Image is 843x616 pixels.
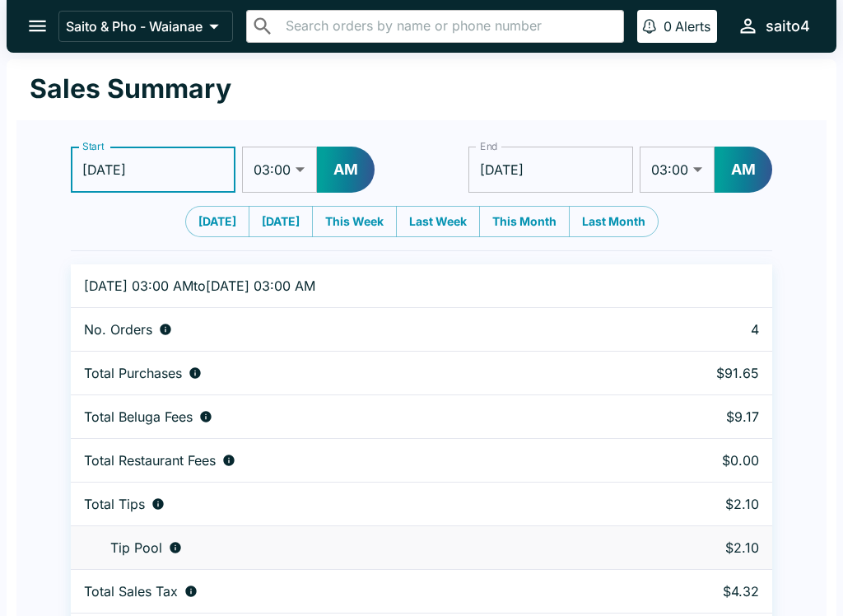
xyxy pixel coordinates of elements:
p: Total Purchases [84,365,182,381]
input: Choose date, selected date is Oct 6, 2025 [71,147,235,193]
button: AM [715,147,772,193]
p: Total Restaurant Fees [84,452,216,469]
p: Total Sales Tax [84,583,178,600]
button: This Month [479,206,570,237]
button: saito4 [730,8,817,44]
p: $4.32 [627,583,759,600]
button: Saito & Pho - Waianae [58,11,233,42]
input: Search orders by name or phone number [281,15,617,38]
p: [DATE] 03:00 AM to [DATE] 03:00 AM [84,278,601,294]
button: AM [317,147,375,193]
button: Last Month [569,206,659,237]
div: Combined individual and pooled tips [84,496,601,512]
p: 0 [664,18,672,35]
button: [DATE] [249,206,313,237]
label: Start [82,139,104,153]
h1: Sales Summary [30,72,231,105]
div: Tips unclaimed by a waiter [84,539,601,556]
p: $91.65 [627,365,759,381]
div: Fees paid by diners to Beluga [84,408,601,425]
div: Sales tax paid by diners [84,583,601,600]
label: End [480,139,498,153]
button: [DATE] [185,206,249,237]
input: Choose date, selected date is Oct 8, 2025 [468,147,633,193]
p: $0.00 [627,452,759,469]
p: Total Beluga Fees [84,408,193,425]
div: saito4 [766,16,810,36]
button: This Week [312,206,397,237]
p: Alerts [675,18,710,35]
p: $2.10 [627,539,759,556]
div: Aggregate order subtotals [84,365,601,381]
p: No. Orders [84,321,152,338]
p: Total Tips [84,496,145,512]
p: $9.17 [627,408,759,425]
p: $2.10 [627,496,759,512]
p: Saito & Pho - Waianae [66,18,203,35]
div: Fees paid by diners to restaurant [84,452,601,469]
button: open drawer [16,5,58,47]
p: 4 [627,321,759,338]
button: Last Week [396,206,480,237]
p: Tip Pool [110,539,162,556]
div: Number of orders placed [84,321,601,338]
